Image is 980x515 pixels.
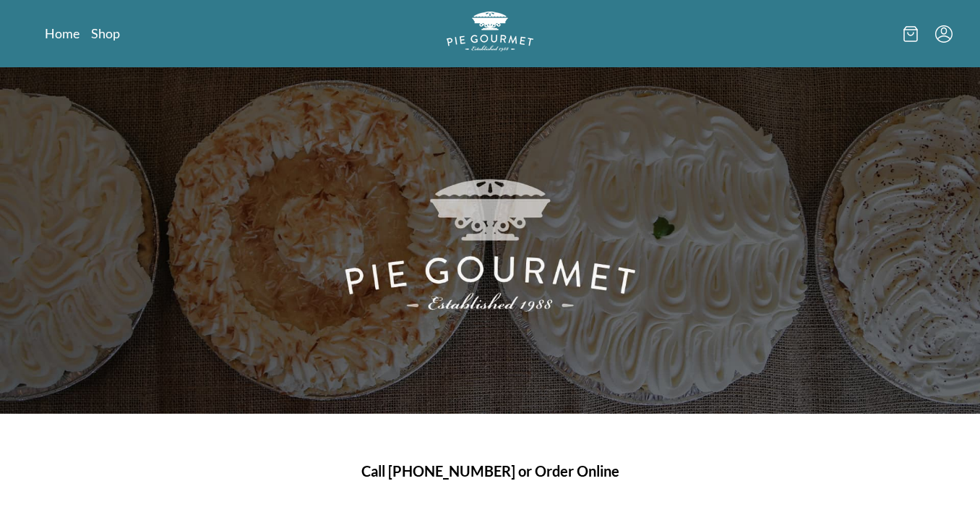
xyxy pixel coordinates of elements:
h1: Call [PHONE_NUMBER] or Order Online [62,460,918,482]
a: Logo [447,12,533,56]
a: Shop [91,25,120,42]
img: logo [447,12,533,51]
a: Home [45,25,79,42]
button: Menu [935,25,953,43]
